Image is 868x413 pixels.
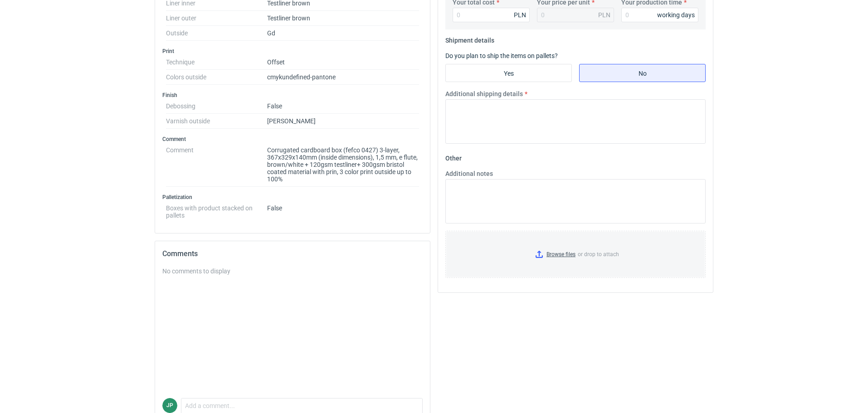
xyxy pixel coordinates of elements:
[162,92,423,99] h3: Finish
[579,64,706,82] label: No
[162,136,423,143] h3: Comment
[267,99,419,114] dd: False
[267,70,419,85] dd: cmyk undefined-pantone
[162,248,423,259] h2: Comments
[267,201,419,219] dd: False
[166,26,267,41] dt: Outside
[166,11,267,26] dt: Liner outer
[445,169,493,178] label: Additional notes
[267,114,419,129] dd: [PERSON_NAME]
[162,267,423,276] div: No comments to display
[621,8,698,22] input: 0
[445,33,494,44] legend: Shipment details
[453,8,530,22] input: 0
[267,26,419,41] dd: Gd
[166,70,267,85] dt: Colors outside
[657,10,695,19] div: working days
[162,398,177,413] div: Justyna Powała
[166,99,267,114] dt: Debossing
[267,11,419,26] dd: Testliner brown
[166,55,267,70] dt: Technique
[445,64,572,82] label: Yes
[445,89,523,98] label: Additional shipping details
[162,48,423,55] h3: Print
[598,10,610,19] div: PLN
[162,398,177,413] figcaption: JP
[445,151,462,162] legend: Other
[267,143,419,187] dd: Corrugated cardboard box (fefco 0427) 3-layer, 367x329x140mm (inside dimensions), 1,5 mm, e flute...
[166,143,267,187] dt: Comment
[166,201,267,219] dt: Boxes with product stacked on pallets
[445,52,558,59] label: Do you plan to ship the items on pallets?
[446,231,705,277] label: or drop to attach
[267,55,419,70] dd: Offset
[166,114,267,129] dt: Varnish outside
[162,194,423,201] h3: Palletization
[514,10,526,19] div: PLN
